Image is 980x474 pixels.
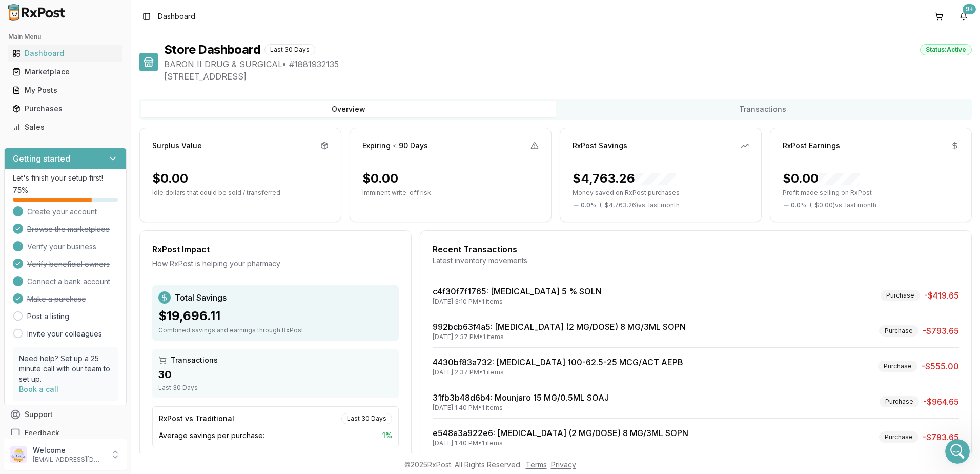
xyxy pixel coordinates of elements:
[50,13,99,23] p: Active 13h ago
[433,298,602,306] div: [DATE] 3:10 PM • 1 items
[879,325,918,337] div: Purchase
[8,262,197,302] div: LUIS says…
[37,56,197,98] div: I'll pay the shipping. i don't need anything else other than the [MEDICAL_DATA].
[8,100,122,118] a: Purchases
[881,290,920,301] div: Purchase
[16,308,158,319] div: I think 2.5mg has a generic out already
[8,106,168,139] div: added to your cart and $410 for [MEDICAL_DATA] is crazy cheap
[362,189,539,197] p: Imminent write-off risk
[12,67,118,77] div: Marketplace
[158,308,393,324] div: $19,696.11
[32,336,40,344] button: Emoji picker
[8,63,122,81] a: Marketplace
[159,430,264,441] span: Average savings per purchase:
[12,122,118,132] div: Sales
[158,367,393,382] div: 30
[160,4,180,24] button: Home
[945,439,970,464] iframe: Intercom live chat
[175,291,227,304] span: Total Savings
[85,170,197,193] div: i am glad I asked you for it
[4,4,70,21] img: RxPost Logo
[27,207,97,217] span: Create your account
[783,141,840,151] div: RxPost Earnings
[920,44,972,55] div: Status: Active
[963,4,976,14] div: 9+
[783,189,959,197] p: Profit made selling on RxPost
[581,201,597,209] span: 0.0 %
[4,119,127,135] button: Sales
[12,104,118,114] div: Purchases
[264,44,315,55] div: Last 30 Days
[164,70,972,83] span: [STREET_ADDRESS]
[8,5,197,56] div: Manuel says…
[141,101,556,117] button: Overview
[791,201,807,209] span: 0.0 %
[433,439,688,447] div: [DATE] 1:40 PM • 1 items
[341,413,392,424] div: Last 30 Days
[4,101,127,117] button: Purchases
[4,64,127,80] button: Marketplace
[8,56,197,107] div: LUIS says…
[19,385,58,393] a: Book a call
[12,85,118,95] div: My Posts
[19,353,112,384] p: Need help? Set up a 25 minute call with our team to set up.
[923,325,959,337] span: -$793.65
[8,302,166,325] div: I think 2.5mg has a generic out already
[8,33,122,41] h2: Main Menu
[362,141,428,151] div: Expiring ≤ 90 Days
[60,153,189,164] div: it is very cheap. thank you so much
[152,189,329,197] p: Idle dollars that could be sold / transferred
[152,259,399,269] div: How RxPost is helping your pharmacy
[4,82,127,98] button: My Posts
[573,189,749,197] p: Money saved on RxPost purchases
[164,58,972,70] span: BARON II DRUG & SURGICAL • # 1881932135
[16,207,160,247] div: That one is easier to get then [MEDICAL_DATA] I know some strengths of [MEDICAL_DATA] are going t...
[164,42,260,58] h1: Store Dashboard
[526,460,547,469] a: Terms
[13,173,118,183] p: Let's finish your setup first!
[433,243,959,255] div: Recent Transactions
[879,431,918,443] div: Purchase
[27,311,69,322] a: Post a listing
[8,170,197,201] div: LUIS says…
[433,392,609,403] a: 31fb3b48d6b4: Mounjaro 15 MG/0.5ML SOAJ
[8,118,122,136] a: Sales
[93,176,189,187] div: i am glad I asked you for it
[924,289,959,302] span: -$419.65
[810,201,876,209] span: ( - $0.00 ) vs. last month
[433,368,683,377] div: [DATE] 2:37 PM • 1 items
[29,6,46,22] img: Profile image for Manuel
[551,460,576,469] a: Privacy
[878,361,917,372] div: Purchase
[433,322,686,332] a: 992bcb63f4a5: [MEDICAL_DATA] (2 MG/DOSE) 8 MG/3ML SOPN
[433,357,683,367] a: 4430bf83a732: [MEDICAL_DATA] 100-62.5-25 MCG/ACT AEPB
[27,259,110,269] span: Verify beneficial owners
[158,384,393,392] div: Last 30 Days
[13,185,28,195] span: 75 %
[159,413,234,424] div: RxPost vs Traditional
[922,360,959,372] span: -$555.00
[433,255,959,266] div: Latest inventory movements
[158,11,195,22] span: Dashboard
[8,106,197,147] div: Manuel says…
[4,45,127,62] button: Dashboard
[10,446,27,463] img: User avatar
[25,428,59,438] span: Feedback
[4,424,127,442] button: Feedback
[556,101,970,117] button: Transactions
[52,147,197,170] div: it is very cheap. thank you so much
[783,170,860,187] div: $0.00
[152,141,202,151] div: Surplus Value
[180,4,198,23] div: Close
[433,333,686,341] div: [DATE] 2:37 PM • 1 items
[923,396,959,408] span: -$964.65
[8,81,122,100] a: My Posts
[158,11,195,22] nav: breadcrumb
[27,242,96,252] span: Verify your business
[176,332,192,348] button: Send a message…
[433,428,688,438] a: e548a3a922e6: [MEDICAL_DATA] (2 MG/DOSE) 8 MG/3ML SOPN
[12,48,118,58] div: Dashboard
[152,243,399,255] div: RxPost Impact
[27,294,86,304] span: Make a purchase
[49,336,57,344] button: Gif picker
